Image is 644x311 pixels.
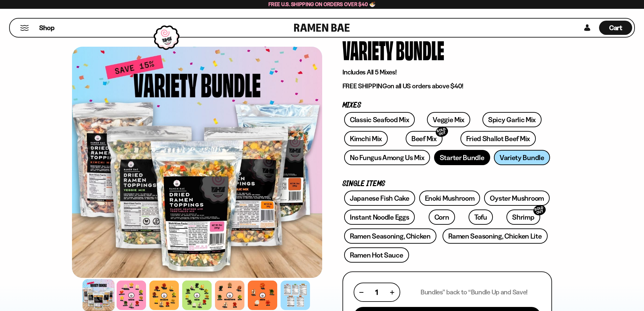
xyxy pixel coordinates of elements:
[406,131,443,146] a: Beef MixSOLD OUT
[342,181,552,187] p: Single Items
[421,288,528,296] p: Bundles” back to “Bundle Up and Save!
[20,25,29,31] button: Mobile Menu Trigger
[429,209,455,225] a: Corn
[484,191,550,206] a: Oyster Mushroom
[396,37,444,62] div: Bundle
[460,131,536,146] a: Fried Shallot Beef Mix
[434,150,490,165] a: Starter Bundle
[532,204,547,217] div: SOLD OUT
[443,228,547,244] a: Ramen Seasoning, Chicken Lite
[39,21,54,35] a: Shop
[344,131,388,146] a: Kimchi Mix
[344,191,415,206] a: Japanese Fish Cake
[342,82,552,90] p: on all US orders above $40!
[342,37,393,62] div: Variety
[427,112,470,127] a: Veggie Mix
[482,112,542,127] a: Spicy Garlic Mix
[344,247,409,263] a: Ramen Hot Sauce
[506,209,540,225] a: ShrimpSOLD OUT
[609,24,622,32] span: Cart
[469,209,493,225] a: Tofu
[344,209,415,225] a: Instant Noodle Eggs
[419,191,480,206] a: Enoki Mushroom
[434,125,449,138] div: SOLD OUT
[268,1,376,7] span: Free U.S. Shipping on Orders over $40 🍜
[39,23,54,32] span: Shop
[342,102,552,109] p: Mixes
[344,150,430,165] a: No Fungus Among Us Mix
[344,228,436,244] a: Ramen Seasoning, Chicken
[342,68,552,76] p: Includes All 5 Mixes!
[344,112,415,127] a: Classic Seafood Mix
[342,82,387,90] strong: FREE SHIPPING
[375,288,378,296] span: 1
[599,19,632,37] a: Cart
